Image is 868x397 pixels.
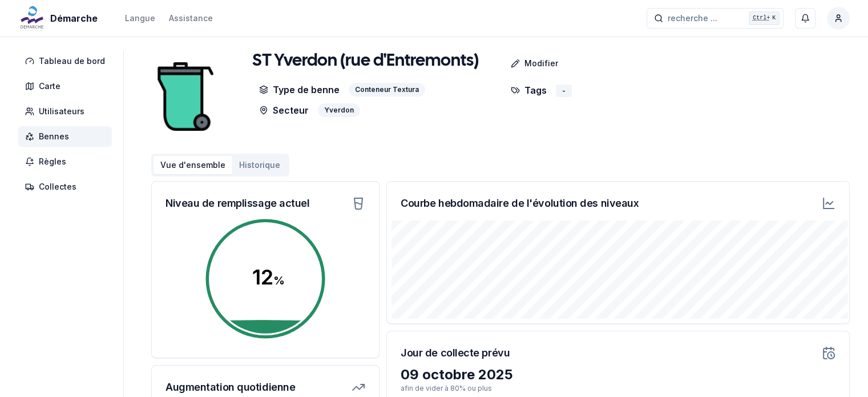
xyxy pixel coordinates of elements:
[39,106,84,117] span: Utilisateurs
[169,11,213,25] a: Assistance
[39,156,66,167] span: Règles
[479,52,567,75] a: Modifier
[151,51,220,142] img: bin Image
[18,101,116,122] a: Utilisateurs
[18,5,46,32] img: Démarche Logo
[401,384,835,393] p: afin de vider à 80% ou plus
[18,177,116,197] a: Collectes
[39,81,60,92] span: Carte
[511,83,547,97] p: Tags
[39,181,76,193] span: Collectes
[647,8,784,29] button: recherche ...Ctrl+K
[125,11,155,25] button: Langue
[125,13,155,24] div: Langue
[259,83,340,97] p: Type de benne
[252,51,479,71] h1: ST Yverdon (rue d'Entremonts)
[18,11,102,25] a: Démarche
[18,126,116,147] a: Bennes
[165,195,309,211] h3: Niveau de remplissage actuel
[50,11,98,25] span: Démarche
[318,103,360,117] div: Yverdon
[165,379,295,395] h3: Augmentation quotidienne
[524,58,558,69] p: Modifier
[18,76,116,97] a: Carte
[668,13,717,24] span: recherche ...
[154,156,232,174] button: Vue d'ensemble
[18,151,116,172] a: Règles
[259,103,309,117] p: Secteur
[18,51,116,71] a: Tableau de bord
[349,83,425,97] div: Conteneur Textura
[556,85,572,97] div: -
[401,366,835,384] div: 09 octobre 2025
[39,131,69,142] span: Bennes
[39,55,105,67] span: Tableau de bord
[401,345,510,361] h3: Jour de collecte prévu
[232,156,287,174] button: Historique
[401,195,639,211] h3: Courbe hebdomadaire de l'évolution des niveaux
